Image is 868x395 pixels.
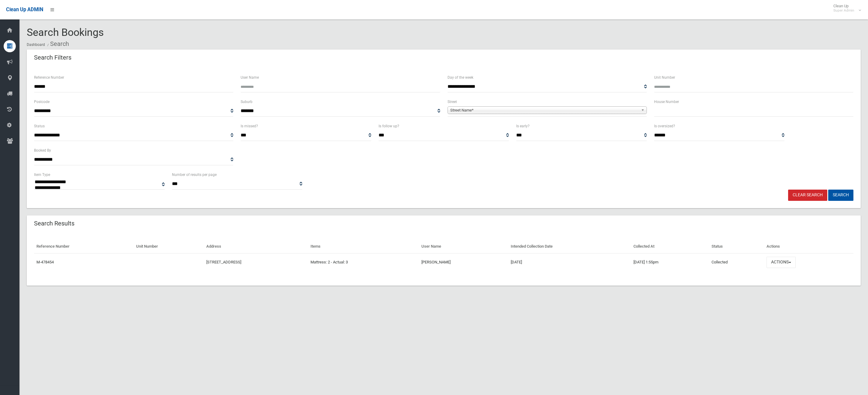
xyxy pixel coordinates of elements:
td: [DATE] 1:55pm [631,253,709,271]
label: Reference Number [34,74,64,81]
button: Actions [767,257,796,268]
label: Item Type [34,171,50,178]
td: [DATE] [508,253,631,271]
a: M-478454 [36,260,54,264]
label: Postcode [34,98,50,105]
label: Is early? [516,123,530,129]
th: Intended Collection Date [508,240,631,253]
span: Street Name* [450,107,639,114]
label: User Name [241,74,259,81]
label: Is oversized? [654,123,675,129]
label: Booked By [34,147,51,154]
th: Address [204,240,308,253]
label: Day of the week [448,74,473,81]
a: [STREET_ADDRESS] [206,260,241,264]
a: Dashboard [27,43,45,47]
label: Status [34,123,45,129]
span: Clean Up ADMIN [6,7,43,12]
label: Unit Number [654,74,675,81]
th: Actions [764,240,853,253]
span: Search Bookings [27,26,104,38]
th: Collected At [631,240,709,253]
td: [PERSON_NAME] [419,253,508,271]
label: House Number [654,98,679,105]
a: Clear Search [788,190,827,201]
span: Clean Up [830,4,860,13]
small: Super Admin [833,8,854,13]
th: Items [308,240,419,253]
th: User Name [419,240,508,253]
header: Search Results [27,218,82,229]
td: Collected [709,253,764,271]
td: Mattress: 2 - Actual: 3 [308,253,419,271]
th: Status [709,240,764,253]
header: Search Filters [27,52,79,64]
label: Number of results per page [172,171,217,178]
li: Search [46,38,69,50]
label: Street [448,98,457,105]
button: Search [828,190,853,201]
label: Suburb [241,98,252,105]
th: Unit Number [134,240,204,253]
label: Is follow up? [379,123,399,129]
label: Is missed? [241,123,258,129]
th: Reference Number [34,240,134,253]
